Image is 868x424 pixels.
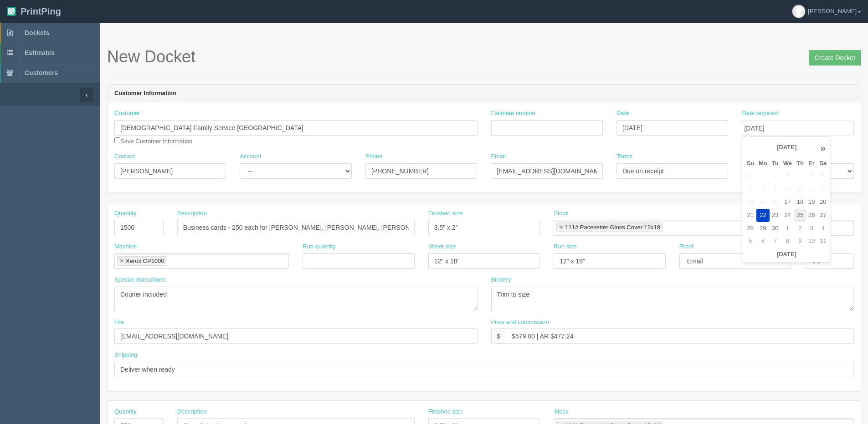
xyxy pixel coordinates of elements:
td: 7 [744,183,756,196]
td: 6 [817,170,829,183]
input: Create Docket [809,50,861,66]
td: 13 [817,183,829,196]
th: Sa [817,157,829,170]
td: 28 [744,222,756,235]
label: Proof [679,242,693,251]
td: 11 [794,183,806,196]
span: Estimates [25,49,55,56]
td: 14 [744,196,756,209]
img: logo-3e63b451c926e2ac314895c53de4908e5d424f24456219fb08d385ab2e579770.png [7,7,16,16]
th: [DATE] [756,139,817,157]
div: $ [491,328,506,344]
label: Quantity [114,408,136,416]
label: Sheet size [428,242,456,251]
label: Email [491,152,506,161]
th: We [781,157,794,170]
td: 9 [794,235,806,248]
td: 19 [806,196,817,209]
td: 1 [781,222,794,235]
label: Customer [114,109,140,118]
td: 22 [756,209,770,222]
td: 10 [806,235,817,248]
label: Stock [554,408,569,416]
td: 11 [817,235,829,248]
th: Su [744,157,756,170]
td: 8 [756,183,770,196]
td: 4 [817,222,829,235]
label: Account [240,152,261,161]
label: Bindery [491,276,511,284]
td: 3 [806,222,817,235]
label: File [114,318,124,327]
span: Customers [25,69,58,76]
label: Date [616,109,629,118]
td: 16 [770,196,781,209]
img: avatar_default-7531ab5dedf162e01f1e0bb0964e6a185e93c5c22dfe317fb01d7f8cd2b1632c.jpg [792,5,805,18]
td: 31 [744,170,756,183]
td: 29 [756,222,770,235]
td: 3 [781,170,794,183]
td: 25 [794,209,806,222]
td: 6 [756,235,770,248]
td: 8 [781,235,794,248]
label: Terms [616,152,632,161]
div: 111# Pacesetter Gloss Cover 12x18 [565,224,660,230]
label: Description [177,209,207,218]
td: 27 [817,209,829,222]
label: Machine [114,242,137,251]
div: Save Customer Information [114,109,478,146]
label: Run size [554,242,577,251]
td: 7 [770,235,781,248]
td: 2 [794,222,806,235]
td: 26 [806,209,817,222]
label: Stock [554,209,569,218]
td: 15 [756,196,770,209]
label: Run quantity [303,242,336,251]
label: Price and commission [491,318,549,327]
label: Quantity [114,209,136,218]
label: Date required [742,109,778,118]
th: [DATE] [744,248,829,261]
td: 21 [744,209,756,222]
td: 12 [806,183,817,196]
header: Customer Information [108,85,861,103]
label: Finished size [428,408,463,416]
th: Fr [806,157,817,170]
th: Th [794,157,806,170]
textarea: Courier included [114,287,478,311]
label: Contact [114,152,135,161]
span: Dockets [25,29,49,36]
td: 23 [770,209,781,222]
input: Enter customer name [114,120,478,136]
label: Estimate number [491,109,536,118]
label: Special instructions [114,276,165,284]
td: 5 [744,235,756,248]
td: 4 [794,170,806,183]
td: 24 [781,209,794,222]
td: 9 [770,183,781,196]
th: » [817,139,829,157]
td: 18 [794,196,806,209]
label: Shipping [114,351,138,359]
td: 30 [770,222,781,235]
h1: New Docket [107,48,861,66]
label: Description [177,408,207,416]
div: Xerox CP1000 [126,258,164,264]
td: 5 [806,170,817,183]
label: Phone [365,152,383,161]
textarea: Trim to size [491,287,854,311]
th: Mo [756,157,770,170]
td: 10 [781,183,794,196]
label: Finished size [428,209,463,218]
td: 17 [781,196,794,209]
th: Tu [770,157,781,170]
td: 20 [817,196,829,209]
td: 1 [756,170,770,183]
td: 2 [770,170,781,183]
